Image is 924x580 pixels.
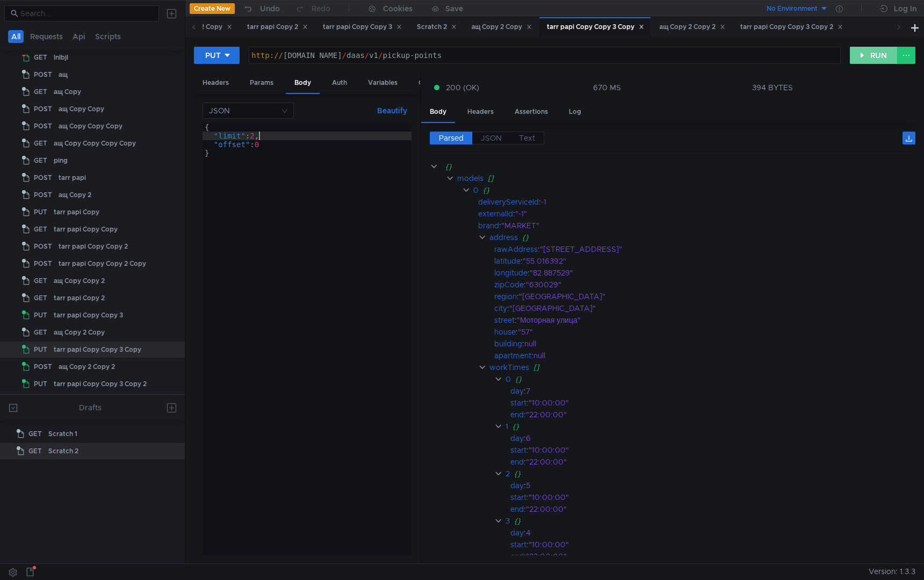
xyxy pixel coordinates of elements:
[287,1,338,17] button: Redo
[478,196,915,208] div: :
[59,187,91,203] div: ащ Copy 2
[54,324,105,340] div: ащ Copy 2 Copy
[34,307,47,323] span: PUT
[510,550,915,562] div: :
[494,302,507,314] div: city
[593,83,621,92] div: 670 MS
[523,255,901,267] div: "55.016392"
[515,208,901,220] div: "-1"
[260,2,280,15] div: Undo
[20,8,153,19] input: Search...
[506,468,510,480] div: 2
[519,291,901,302] div: "[GEOGRAPHIC_DATA]"
[494,291,915,302] div: :
[514,468,900,480] div: {}
[510,432,524,444] div: day
[494,338,915,350] div: :
[526,456,900,468] div: "22:00:00"
[478,196,539,208] div: deliveryServiceId
[54,342,141,358] div: tarr papi Copy Copy 3 Copy
[494,267,528,279] div: longitude
[510,527,524,539] div: day
[34,101,52,117] span: POST
[54,49,68,66] div: lnlbjl
[359,73,406,93] div: Variables
[34,84,47,100] span: GET
[92,30,124,43] button: Scripts
[510,503,915,515] div: :
[473,184,479,196] div: 0
[59,256,146,272] div: tarr papi Copy Copy 2 Copy
[530,267,901,279] div: "82.887529"
[506,373,511,385] div: 0
[54,376,147,392] div: tarr papi Copy Copy 3 Copy 2
[48,426,77,442] div: Scratch 1
[54,135,136,151] div: ащ Copy Copy Copy Copy
[510,385,915,397] div: :
[59,101,104,117] div: ащ Copy Copy
[69,30,89,43] button: Api
[59,238,128,255] div: tarr papi Copy Copy 2
[494,243,915,255] div: :
[54,307,123,323] div: tarr papi Copy Copy 3
[494,279,524,291] div: zipCode
[740,21,843,33] div: tarr papi Copy Copy 3 Copy 2
[373,104,412,117] button: Beautify
[659,21,725,33] div: ащ Copy 2 Copy 2
[34,118,52,134] span: POST
[59,170,86,186] div: tarr papi
[519,133,535,143] span: Text
[506,421,508,432] div: 1
[194,47,240,64] button: PUT
[560,102,590,122] div: Log
[34,170,52,186] span: POST
[446,82,479,93] span: 200 (OK)
[518,326,901,338] div: "57"
[540,243,901,255] div: "[STREET_ADDRESS]"
[472,21,532,33] div: ащ Copy 2 Copy
[494,326,915,338] div: :
[510,444,915,456] div: :
[34,187,52,203] span: POST
[34,273,47,289] span: GET
[515,373,900,385] div: {}
[478,208,915,220] div: :
[494,350,531,361] div: apartment
[494,350,915,361] div: :
[529,397,900,409] div: "10:00:00"
[54,84,81,100] div: ащ Copy
[506,102,557,122] div: Assertions
[524,338,901,350] div: null
[54,153,68,169] div: ping
[323,73,356,93] div: Auth
[494,302,915,314] div: :
[478,220,499,231] div: brand
[510,539,915,550] div: :
[517,314,901,326] div: "Моторная улица"
[494,255,915,267] div: :
[34,324,47,340] span: GET
[481,133,502,143] span: JSON
[526,279,901,291] div: "630029"
[494,243,538,255] div: rawAddress
[494,267,915,279] div: :
[445,161,900,172] div: {}
[478,220,915,231] div: :
[483,184,900,196] div: {}
[312,2,330,15] div: Redo
[510,432,915,444] div: :
[510,480,524,491] div: day
[34,49,47,66] span: GET
[547,21,644,33] div: tarr papi Copy Copy 3 Copy
[34,342,47,358] span: PUT
[510,397,915,409] div: :
[488,172,901,184] div: []
[34,153,47,169] span: GET
[510,527,915,539] div: :
[489,361,529,373] div: workTimes
[541,196,902,208] div: -1
[510,385,524,397] div: day
[34,290,47,306] span: GET
[247,21,308,33] div: tarr papi Copy 2
[510,456,915,468] div: :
